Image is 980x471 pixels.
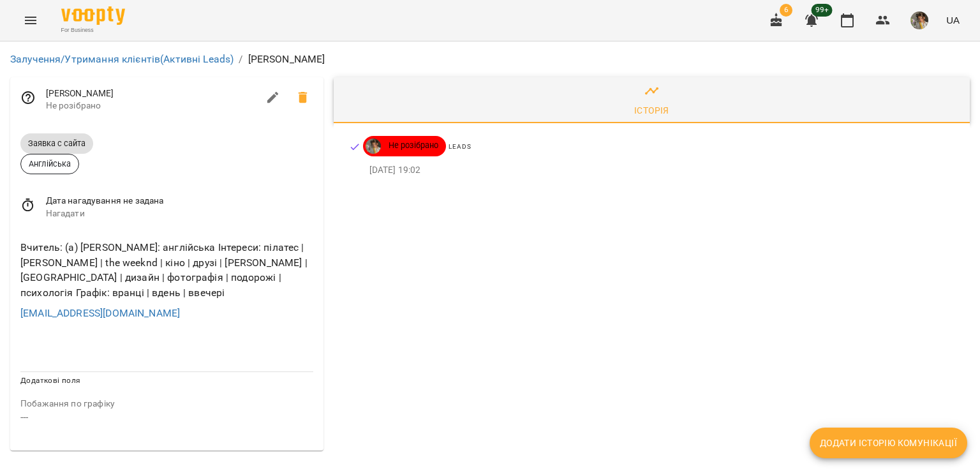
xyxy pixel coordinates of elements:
[239,52,242,67] li: /
[21,158,78,170] span: Англійська
[20,307,180,319] a: [EMAIL_ADDRESS][DOMAIN_NAME]
[10,52,970,67] nav: breadcrumb
[20,376,80,385] span: Додаткові поля
[363,138,381,154] a: Нестеренко Ірина Валентинівна
[10,53,234,65] a: Залучення/Утримання клієнтів(Активні Leads)
[910,11,928,29] img: 084cbd57bb1921baabc4626302ca7563.jfif
[46,87,258,100] span: [PERSON_NAME]
[61,6,125,25] img: Voopty Logo
[46,100,258,112] span: Не розібрано
[20,90,36,105] svg: Відповідальний співробітник не заданий
[369,164,949,177] p: [DATE] 19:02
[20,398,313,410] p: field-description
[634,103,669,118] div: Історія
[820,435,957,451] span: Додати історію комунікації
[20,410,313,425] p: ---
[18,237,316,303] div: Вчитель: (а) [PERSON_NAME]: англійська Інтереси: пілатес | [PERSON_NAME] | the weeknd | кіно | др...
[20,138,93,149] span: Заявка с сайта
[946,13,960,27] span: UA
[941,8,965,32] button: UA
[61,26,125,34] span: For Business
[46,207,313,220] span: Нагадати
[810,428,967,458] button: Додати історію комунікації
[46,195,313,207] span: Дата нагадування не задана
[15,5,46,36] button: Menu
[780,4,792,17] span: 6
[366,138,381,154] img: Нестеренко Ірина Валентинівна
[812,4,833,17] span: 99+
[248,52,325,67] p: [PERSON_NAME]
[381,140,447,151] span: Не розібрано
[449,143,471,150] span: Leads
